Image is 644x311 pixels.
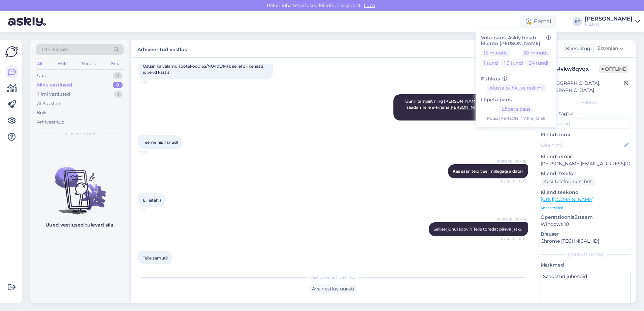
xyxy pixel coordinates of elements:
span: Vestlus on arhiveeritud [310,274,356,280]
p: Brauser [541,231,631,238]
span: 11:35 [140,208,165,213]
div: # vkw8qvqx [557,65,599,73]
span: Uurin tarnijalt ning [PERSON_NAME] info kätte saanud, siis saadan Teile e-kirjana . [405,99,524,116]
h6: Võta paus, Askly hoiab kliente [PERSON_NAME] [481,35,551,46]
span: Teile samuti! [143,255,168,261]
div: Web [56,59,68,68]
div: Ava vestlus uuesti [309,284,357,293]
p: Kliendi tag'id [541,110,631,117]
div: 0 [113,82,123,89]
img: No chats [30,155,129,215]
button: 24 tundi [526,59,551,67]
input: Lisa nimi [541,141,623,149]
div: Pausi [PERSON_NAME] | 13:59 [481,115,551,122]
div: Email [110,59,124,68]
div: [PERSON_NAME] [585,16,633,22]
div: Eemal [520,15,556,28]
div: Uus [37,72,45,79]
span: Minu vestlused [65,131,95,137]
div: Socials [80,59,97,68]
div: Kliendi info [541,100,631,106]
div: AI Assistent [37,100,62,107]
span: 11:35 [140,150,165,155]
div: [PERSON_NAME] [541,251,631,257]
div: Klienditugi [563,45,592,52]
p: Vaata edasi ... [541,205,631,211]
span: Teeme nii. Tänud! [143,140,178,145]
p: Kliendi nimi [541,131,631,138]
h6: Puhkus [481,76,551,82]
button: 15 minutit [481,49,510,57]
a: [PERSON_NAME]FEB AS [585,16,640,27]
button: 1 tund [481,59,501,67]
p: Operatsioonisüsteem [541,214,631,221]
span: [PERSON_NAME] [497,159,526,164]
div: Tiimi vestlused [37,91,70,98]
button: Alusta puhkuse režiimi [487,84,546,92]
a: [PERSON_NAME][EMAIL_ADDRESS][DOMAIN_NAME] [449,105,523,116]
p: Kliendi email [541,153,631,160]
span: Nähtud ✓ 11:35 [501,237,526,242]
span: Luba [362,2,377,8]
span: Offline [599,65,629,73]
input: Lisa tag [541,118,631,129]
div: 0 [113,72,123,79]
div: Arhiveeritud [37,119,65,126]
div: Küsi telefoninumbrit [541,177,595,186]
span: Sellisel juhul soovin Teile toredat päeva jätku! [433,227,523,232]
div: [GEOGRAPHIC_DATA], [GEOGRAPHIC_DATA] [543,80,624,94]
p: [PERSON_NAME][EMAIL_ADDRESS][DOMAIN_NAME] [541,160,631,167]
p: Märkmed [541,262,631,269]
div: All [36,59,43,68]
div: 1 [114,91,123,98]
a: [URL][DOMAIN_NAME] [541,196,593,202]
span: Ei, aitäh:) [143,198,161,203]
span: Estonian [598,45,618,52]
p: Chrome [TECHNICAL_ID] [541,238,631,245]
span: Nähtud ✓ 11:35 [501,179,526,184]
p: Kliendi telefon [541,170,631,177]
span: 11:33 [140,80,165,85]
button: 1.5 tundi [501,59,526,67]
p: Klienditeekond [541,189,631,196]
p: Uued vestlused tulevad siia. [45,221,115,229]
button: 30 minutit [521,49,551,57]
span: Otsi kliente [42,46,69,53]
p: Windows 10 [541,221,631,228]
span: [PERSON_NAME] [497,217,526,222]
button: Lõpeta paus [499,105,533,113]
div: FEB AS [585,22,633,27]
div: Minu vestlused [37,82,72,89]
h6: Lõpeta paus [481,97,551,103]
div: Kõik [37,109,47,116]
label: Arhiveeritud vestlus [137,44,187,53]
div: KT [573,17,582,26]
img: Askly Logo [5,45,18,58]
span: Kas saan teid veel millegagi aidata? [453,169,523,174]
